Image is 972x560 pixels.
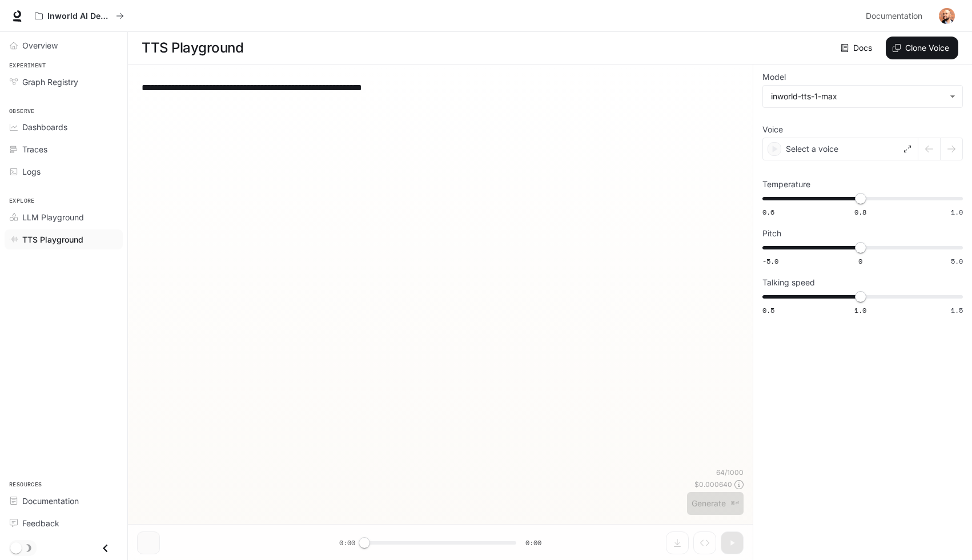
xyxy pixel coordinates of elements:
[5,229,123,249] a: TTS Playground
[858,256,862,266] span: 0
[861,5,931,27] a: Documentation
[5,491,123,511] a: Documentation
[5,139,123,159] a: Traces
[22,121,67,133] span: Dashboards
[22,211,84,223] span: LLM Playground
[866,9,922,23] span: Documentation
[763,86,962,107] div: inworld-tts-1-max
[762,305,774,315] span: 0.5
[951,207,963,217] span: 1.0
[762,279,815,287] p: Talking speed
[854,207,866,217] span: 0.8
[762,207,774,217] span: 0.6
[5,162,123,182] a: Logs
[786,143,838,155] p: Select a voice
[5,72,123,92] a: Graph Registry
[22,495,79,507] span: Documentation
[838,37,877,59] a: Docs
[30,5,129,27] button: All workspaces
[22,166,41,178] span: Logs
[694,480,732,489] p: $ 0.000640
[762,126,783,134] p: Voice
[951,305,963,315] span: 1.5
[716,468,744,477] p: 64 / 1000
[935,5,958,27] button: User avatar
[951,256,963,266] span: 5.0
[93,537,118,560] button: Close drawer
[762,73,786,81] p: Model
[762,180,810,188] p: Temperature
[5,513,123,533] a: Feedback
[47,11,111,21] p: Inworld AI Demos
[22,39,58,51] span: Overview
[771,91,944,102] div: inworld-tts-1-max
[10,541,22,554] span: Dark mode toggle
[762,229,781,237] p: Pitch
[22,517,59,529] span: Feedback
[22,233,83,245] span: TTS Playground
[939,8,955,24] img: User avatar
[22,76,78,88] span: Graph Registry
[22,143,47,155] span: Traces
[5,207,123,227] a: LLM Playground
[854,305,866,315] span: 1.0
[5,35,123,55] a: Overview
[762,256,778,266] span: -5.0
[142,37,243,59] h1: TTS Playground
[886,37,958,59] button: Clone Voice
[5,117,123,137] a: Dashboards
